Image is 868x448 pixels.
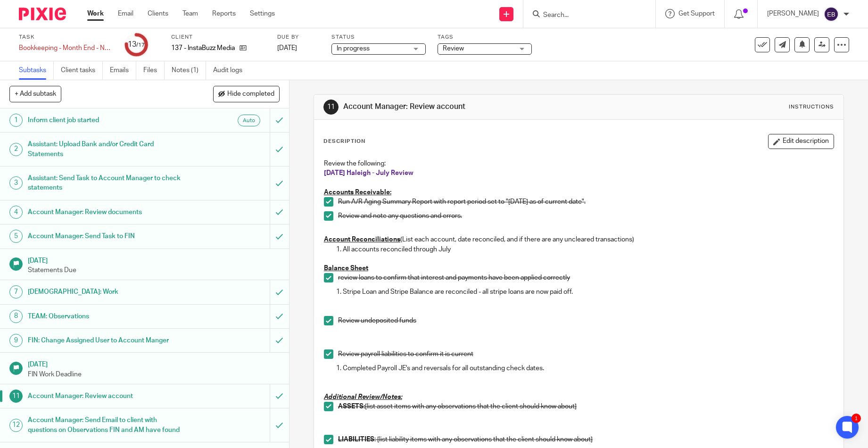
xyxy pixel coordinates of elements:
[213,61,249,80] a: Audit logs
[87,9,104,18] a: Work
[851,414,861,423] div: 1
[324,394,402,400] u: Additional Review/Notes:
[28,285,183,299] h1: [DEMOGRAPHIC_DATA]: Work
[28,265,280,275] p: Statements Due
[171,43,235,53] p: 137 - InstaBuzz Media
[28,333,183,348] h1: FIN: Change Assigned User to Account Manger
[250,9,275,18] a: Settings
[28,389,183,403] h1: Account Manager: Review account
[343,364,834,373] p: Completed Payroll JE's and reversals for all outstanding check dates.
[61,61,103,80] a: Client tasks
[110,61,136,80] a: Emails
[9,334,23,347] div: 9
[28,254,280,265] h1: [DATE]
[227,91,274,98] span: Hide completed
[542,11,627,20] input: Search
[324,189,391,196] u: Accounts Receivable:
[338,435,834,444] p: : [list liability items with any observations that the client should know about]
[338,273,834,282] p: review loans to confirm that interest and payments have been applied correctly
[343,102,599,112] h1: Account Manager: Review account
[9,285,23,299] div: 7
[28,229,183,243] h1: Account Manager: Send Task to FIN
[148,9,168,18] a: Clients
[212,9,236,18] a: Reports
[9,390,23,403] div: 11
[28,413,183,437] h1: Account Manager: Send Email to client with questions on Observations FIN and AM have found
[182,9,198,18] a: Team
[343,245,834,254] p: All accounts reconciled through July
[9,230,23,243] div: 5
[277,45,297,51] span: [DATE]
[324,235,834,244] p: (List each account, date reconciled, and if there are any uncleared transactions)
[19,8,66,20] img: Pixie
[28,205,183,219] h1: Account Manager: Review documents
[678,10,715,17] span: Get Support
[824,7,839,22] img: svg%3E
[338,211,834,221] p: Review and note any questions and errors.
[343,287,834,297] p: Stripe Loan and Stripe Balance are reconciled - all stripe loans are now paid off.
[338,402,834,411] p: [list asset items with any observations that the client should know about]
[136,42,145,48] small: /17
[171,33,265,41] label: Client
[9,206,23,219] div: 4
[277,33,320,41] label: Due by
[338,403,365,410] strong: ASSETS:
[331,33,426,41] label: Status
[9,310,23,323] div: 8
[28,137,183,161] h1: Assistant: Upload Bank and/or Credit Card Statements
[28,357,280,369] h1: [DATE]
[324,170,413,176] span: [DATE] Haleigh - July Review
[789,103,834,111] div: Instructions
[768,134,834,149] button: Edit description
[9,86,61,102] button: + Add subtask
[28,309,183,324] h1: TEAM: Observations
[19,33,113,41] label: Task
[128,39,145,50] div: 13
[338,349,834,359] p: Review payroll liabilities to confirm it is current
[443,45,464,52] span: Review
[338,316,834,325] p: Review undeposited funds
[9,114,23,127] div: 1
[767,9,819,18] p: [PERSON_NAME]
[324,265,368,272] u: Balance Sheet
[323,100,339,115] div: 11
[338,197,834,207] p: Run A/R Aging Summary Report with report period set to "[DATE] as of current date".
[9,419,23,432] div: 12
[19,43,113,53] div: Bookkeeping - Month End - No monthly meeting
[143,61,165,80] a: Files
[172,61,206,80] a: Notes (1)
[323,138,365,145] p: Description
[9,143,23,156] div: 2
[338,436,374,443] strong: LIABILITIES
[28,171,183,195] h1: Assistant: Send Task to Account Manager to check statements
[19,61,54,80] a: Subtasks
[324,159,834,168] p: Review the following:
[28,113,183,127] h1: Inform client job started
[28,370,280,379] p: FIN Work Deadline
[337,45,370,52] span: In progress
[324,236,400,243] u: Account Reconciliations
[213,86,280,102] button: Hide completed
[9,176,23,190] div: 3
[118,9,133,18] a: Email
[438,33,532,41] label: Tags
[238,115,260,126] div: Auto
